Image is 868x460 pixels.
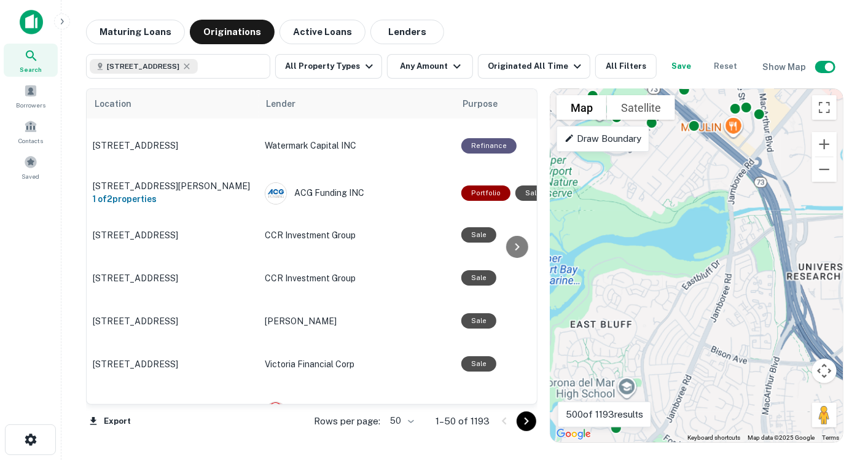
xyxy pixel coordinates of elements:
button: All Filters [595,54,657,79]
span: Purpose [463,96,514,111]
div: 0 0 [550,89,843,442]
button: Toggle fullscreen view [812,95,837,120]
div: This loan purpose was for refinancing [461,138,517,154]
button: Zoom out [812,157,837,182]
p: 500 of 1193 results [566,407,643,422]
button: All Property Types [275,54,382,79]
div: Sale [461,227,496,243]
button: Zoom in [812,132,837,157]
button: Show satellite imagery [607,95,675,120]
span: Contacts [18,136,43,146]
div: Esun Commercial Bank LTD [265,402,449,424]
a: Search [4,44,58,77]
div: This is a portfolio loan with 2 properties [461,185,510,201]
button: Lenders [370,20,444,44]
h6: 1 of 2 properties [93,192,252,206]
button: Keyboard shortcuts [687,434,740,442]
button: Originations [190,20,275,44]
button: Show street map [557,95,607,120]
iframe: Chat Widget [807,362,868,421]
button: Map camera controls [812,359,837,383]
div: Sale [461,270,496,286]
p: [STREET_ADDRESS] [93,140,252,151]
button: Export [86,412,134,431]
a: Contacts [4,115,58,148]
p: 1–50 of 1193 [436,414,490,429]
img: picture [265,183,286,204]
h6: Show Map [762,60,808,74]
button: Active Loans [280,20,366,44]
span: Borrowers [16,100,45,110]
a: Saved [4,150,58,184]
a: Terms [822,434,839,441]
span: [STREET_ADDRESS] [107,61,179,72]
p: [STREET_ADDRESS] [93,273,252,284]
div: Sale [461,313,496,329]
a: Borrowers [4,79,58,112]
span: Map data ©2025 Google [748,434,815,441]
button: Go to next page [517,411,536,431]
p: Victoria Financial Corp [265,357,449,371]
span: Search [20,64,42,74]
p: [STREET_ADDRESS] [93,359,252,370]
div: Sale [515,185,550,201]
button: Any Amount [387,54,473,79]
button: Maturing Loans [86,20,185,44]
th: Lender [259,89,455,119]
p: [PERSON_NAME] [265,314,449,328]
p: CCR Investment Group [265,228,449,242]
p: [STREET_ADDRESS][PERSON_NAME] [93,181,252,192]
button: Originated All Time [478,54,590,79]
a: Open this area in Google Maps (opens a new window) [553,426,594,442]
p: Draw Boundary [565,131,641,146]
img: picture [265,402,286,423]
p: [STREET_ADDRESS] [93,316,252,327]
button: Save your search to get updates of matches that match your search criteria. [662,54,701,79]
div: Sale [461,356,496,372]
span: Lender [266,96,295,111]
p: [STREET_ADDRESS] [93,230,252,241]
span: Saved [22,171,40,181]
th: Purpose [455,89,557,119]
img: capitalize-icon.png [20,10,43,34]
div: ACG Funding INC [265,182,449,205]
p: CCR Investment Group [265,271,449,285]
span: Location [94,96,147,111]
img: Google [553,426,594,442]
th: Location [87,89,259,119]
p: Watermark Capital INC [265,139,449,152]
div: Originated All Time [488,59,585,74]
button: Reset [706,54,745,79]
p: Rows per page: [314,414,380,429]
div: 50 [385,412,416,430]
